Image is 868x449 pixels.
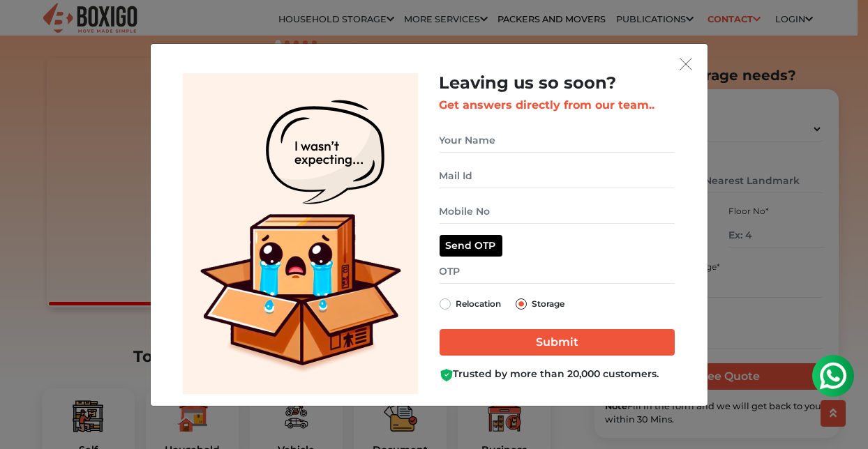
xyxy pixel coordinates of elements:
img: exit [680,58,692,70]
img: Lead Welcome Image [183,73,419,395]
h3: Get answers directly from our team.. [440,98,675,112]
input: OTP [440,259,675,284]
input: Mobile No [440,199,675,224]
img: whatsapp-icon.svg [14,14,42,42]
button: Send OTP [440,235,502,257]
input: Mail Id [440,164,675,188]
div: Trusted by more than 20,000 customers. [440,367,675,381]
label: Storage [532,296,565,312]
input: Submit [440,329,675,356]
h2: Leaving us so soon? [440,73,675,93]
input: Your Name [440,128,675,153]
img: Boxigo Customer Shield [440,368,454,382]
label: Relocation [456,296,502,312]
